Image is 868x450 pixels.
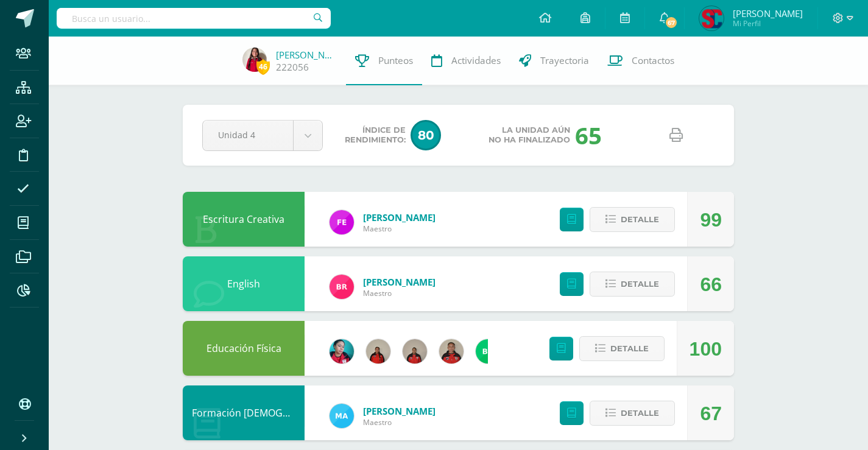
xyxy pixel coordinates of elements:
[378,54,413,67] span: Punteos
[403,339,427,364] img: 139d064777fbe6bf61491abfdba402ef.png
[632,54,674,67] span: Contactos
[733,7,803,19] span: [PERSON_NAME]
[276,61,309,74] a: 222056
[363,223,436,234] span: Maestro
[590,401,675,426] button: Detalle
[183,192,305,247] div: Escritura Creativa
[451,54,501,67] span: Actividades
[621,273,659,295] span: Detalle
[256,59,270,74] span: 46
[665,16,678,29] span: 67
[476,339,500,364] img: 7976fc47626adfddeb45c36bac81a772.png
[192,406,349,420] a: Formación [DEMOGRAPHIC_DATA]
[590,272,675,297] button: Detalle
[276,49,337,61] a: [PERSON_NAME]
[218,121,278,149] span: Unidad 4
[540,54,589,67] span: Trayectoria
[203,121,322,150] a: Unidad 4
[733,18,803,29] span: Mi Perfil
[700,386,722,441] div: 67
[57,8,331,29] input: Busca un usuario...
[700,257,722,312] div: 66
[363,288,436,298] span: Maestro
[346,37,422,85] a: Punteos
[363,405,436,417] a: [PERSON_NAME]
[598,37,683,85] a: Contactos
[439,339,464,364] img: 71371cce019ae4d3e0b45603e87f97be.png
[203,213,284,226] a: Escritura Creativa
[621,402,659,424] span: Detalle
[366,339,390,364] img: d4deafe5159184ad8cadd3f58d7b9740.png
[345,125,406,145] span: Índice de Rendimiento:
[330,404,354,428] img: d38877f389f32334267eef357425a0b5.png
[700,192,722,247] div: 99
[489,125,570,145] span: La unidad aún no ha finalizado
[690,322,722,376] div: 100
[330,275,354,299] img: fdc339628fa4f38455708ea1af2929a7.png
[422,37,510,85] a: Actividades
[363,211,436,223] a: [PERSON_NAME]
[610,337,649,360] span: Detalle
[227,277,260,290] a: English
[621,208,659,231] span: Detalle
[363,276,436,288] a: [PERSON_NAME]
[575,119,602,151] div: 65
[183,321,305,376] div: Educación Física
[411,120,441,150] span: 80
[183,385,305,440] div: Formación Cristiana
[699,6,724,30] img: 26b5407555be4a9decb46f7f69f839ae.png
[330,210,354,234] img: 84fbc627fb3abfb690c4d6de9d7d58ff.png
[510,37,598,85] a: Trayectoria
[579,336,665,361] button: Detalle
[590,207,675,232] button: Detalle
[363,417,436,427] span: Maestro
[330,339,354,364] img: 4042270918fd6b5921d0ca12ded71c97.png
[242,47,267,72] img: 1bfbd13a90a7528190b9ed654e88452b.png
[183,256,305,311] div: English
[206,342,281,355] a: Educación Física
